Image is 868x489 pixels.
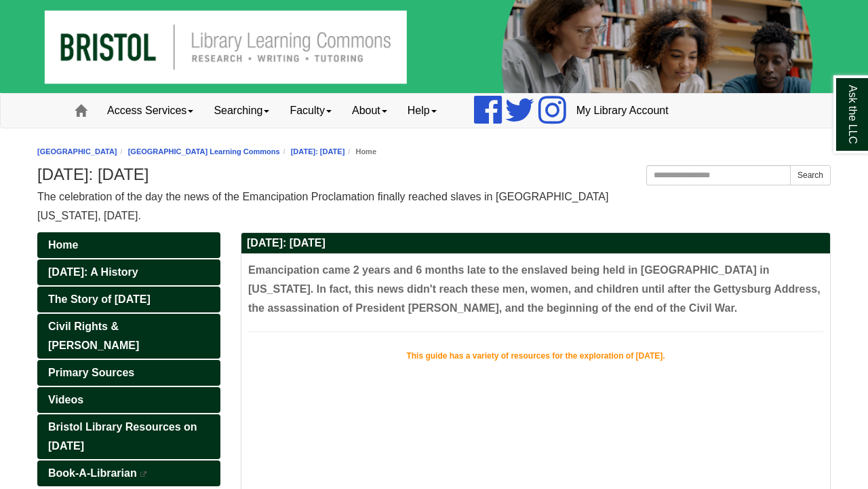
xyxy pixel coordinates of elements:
a: Videos [37,387,220,413]
span: [DATE]: A History [48,266,138,278]
li: Home [344,145,376,158]
a: The Story of [DATE] [37,287,220,312]
span: The Story of [DATE] [48,293,151,305]
h2: [DATE]: [DATE] [241,233,830,254]
span: This guide has a variety of resources for the exploration of [DATE]. [406,351,665,361]
i: This link opens in a new window [140,471,148,477]
a: [DATE]: A History [37,259,220,285]
a: Access Services [97,94,203,128]
span: Civil Rights & [PERSON_NAME] [48,321,139,351]
button: Search [790,165,831,185]
nav: breadcrumb [37,145,831,158]
span: The celebration of the day the news of the Emancipation Proclamation finally reached slaves in [G... [37,191,608,221]
a: About [342,94,397,128]
a: [GEOGRAPHIC_DATA] [37,147,117,156]
span: Home [48,239,78,251]
span: Videos [48,394,83,405]
a: Help [397,94,447,128]
a: [GEOGRAPHIC_DATA] Learning Commons [128,147,280,156]
span: Emancipation came 2 years and 6 months late to the enslaved being held in [GEOGRAPHIC_DATA] in [U... [248,264,821,314]
a: Bristol Library Resources on [DATE] [37,414,220,459]
span: Bristol Library Resources on [DATE] [48,421,197,452]
a: Primary Sources [37,360,220,386]
a: Home [37,232,220,258]
span: Primary Sources [48,367,134,378]
a: Book-A-Librarian [37,460,220,486]
a: Civil Rights & [PERSON_NAME] [37,314,220,359]
a: Faculty [279,94,342,128]
a: [DATE]: [DATE] [291,147,345,156]
span: Book-A-Librarian [48,467,137,479]
h1: [DATE]: [DATE] [37,165,831,184]
a: Searching [203,94,279,128]
a: My Library Account [566,94,679,128]
div: Guide Pages [37,232,220,486]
